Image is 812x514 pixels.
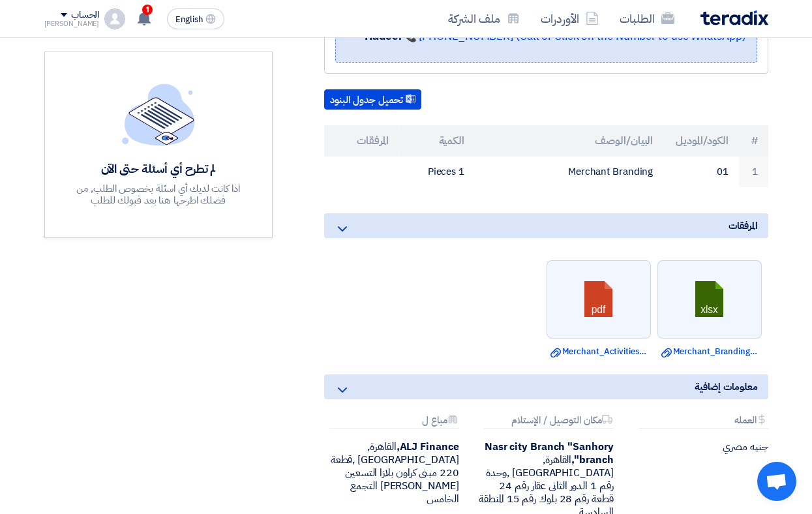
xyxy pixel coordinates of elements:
div: الحساب [71,10,99,21]
span: English [175,15,203,24]
th: المرفقات [324,125,400,157]
a: Merchant_Activities_Jameel_September__V.pdf [550,345,647,358]
button: تحميل جدول البنود [324,89,421,110]
td: 01 [663,157,739,187]
div: القاهرة, [GEOGRAPHIC_DATA] ,قطعة 220 مبنى كراون بلازا التسعين [PERSON_NAME] التجمع الخامس [324,440,459,506]
td: Merchant Branding [475,157,663,187]
th: البيان/الوصف [475,125,663,157]
div: لم تطرح أي أسئلة حتى الآن [63,161,254,176]
div: العمله [639,415,768,429]
a: ملف الشركة [438,3,530,34]
div: جنيه مصري [633,440,768,453]
span: 1 [142,5,153,15]
th: الكود/الموديل [663,125,739,157]
td: 1 [739,157,768,187]
div: Open chat [757,462,796,501]
th: الكمية [399,125,475,157]
img: profile_test.png [104,8,125,29]
img: empty_state_list.svg [122,83,195,145]
div: اذا كانت لديك أي اسئلة بخصوص الطلب, من فضلك اطرحها هنا بعد قبولك للطلب [63,183,254,206]
img: Teradix logo [700,10,768,25]
th: # [739,125,768,157]
td: 1 Pieces [399,157,475,187]
div: [PERSON_NAME] [44,20,100,27]
span: معلومات إضافية [695,380,758,394]
a: الأوردرات [530,3,609,34]
div: مكان التوصيل / الإستلام [484,415,614,429]
span: المرفقات [729,219,757,233]
a: الطلبات [609,3,685,34]
a: Merchant_Branding.xlsx [661,345,758,358]
b: ALJ Finance, [397,439,459,455]
button: English [167,8,224,29]
div: مباع ل [329,415,459,429]
b: Nasr city Branch "Sanhory branch", [485,439,614,468]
